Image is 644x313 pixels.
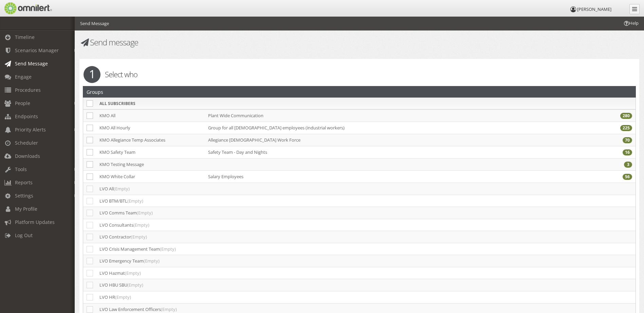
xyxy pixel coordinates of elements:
[96,279,205,291] td: LVO HBU SBU
[80,20,109,27] li: Send Message
[127,198,143,204] span: (Empty)
[96,170,205,183] td: KMO White Collar
[96,195,205,207] td: LVO BTM/BTL
[623,149,632,155] div: 16
[127,282,143,288] span: (Empty)
[15,100,30,106] span: People
[15,219,55,225] span: Platform Updates
[3,2,52,14] img: Omnilert
[144,258,160,264] span: (Empty)
[15,87,41,93] span: Procedures
[205,146,578,158] td: Safety Team - Day and Nights
[96,243,205,255] td: LVO Crisis Management Team
[15,47,59,54] span: Scenarios Manager
[96,219,205,231] td: LVO Consultants
[15,74,32,80] span: Engage
[84,66,100,83] span: 1
[15,113,38,120] span: Endpoints
[205,170,578,183] td: Salary Employees
[96,122,205,134] td: KMO All Hourly
[629,4,640,14] a: Collapse Menu
[15,126,46,133] span: Priority Alerts
[114,186,130,192] span: (Empty)
[623,174,632,180] div: 56
[96,291,205,304] td: LVO HR
[161,306,177,312] span: (Empty)
[15,232,33,238] span: Log Out
[624,162,632,168] div: 3
[15,206,37,212] span: My Profile
[15,60,48,67] span: Send Message
[96,255,205,267] td: LVO Emergency Team
[96,98,205,109] th: ALL SUBSCRIBERS
[160,246,176,252] span: (Empty)
[15,179,33,186] span: Reports
[205,122,578,134] td: Group for all [DEMOGRAPHIC_DATA] employees (industrial workers)
[115,294,131,300] span: (Empty)
[15,34,35,40] span: Timeline
[15,192,33,199] span: Settings
[137,210,153,216] span: (Empty)
[96,183,205,195] td: LVO All
[133,222,149,228] span: (Empty)
[15,166,27,172] span: Tools
[96,231,205,243] td: LVO Contractor
[79,38,355,47] h1: Send message
[96,207,205,219] td: LVO Comms Team
[78,69,640,79] h2: Select who
[620,113,632,119] div: 280
[620,125,632,131] div: 225
[125,270,141,276] span: (Empty)
[623,137,632,143] div: 70
[96,134,205,146] td: KMO Allegiance Temp Associates
[623,20,639,26] span: Help
[577,6,611,12] span: [PERSON_NAME]
[15,140,38,146] span: Scheduler
[205,109,578,122] td: Plant Wide Communication
[96,158,205,170] td: KMO Testing Message
[15,153,40,159] span: Downloads
[96,146,205,158] td: KMO Safety Team
[87,86,103,97] h2: Groups
[96,109,205,122] td: KMO All
[96,267,205,279] td: LVO Hazmat
[205,134,578,146] td: Allegiance [DEMOGRAPHIC_DATA] Work Force
[131,234,147,240] span: (Empty)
